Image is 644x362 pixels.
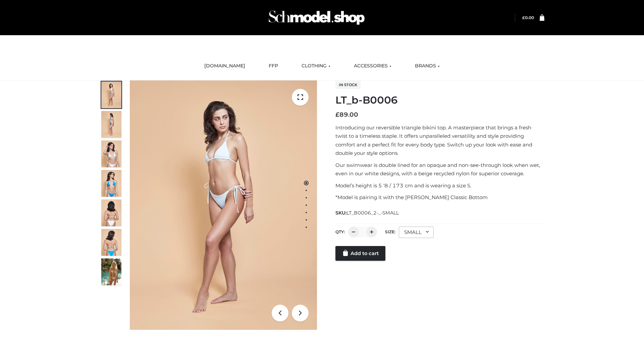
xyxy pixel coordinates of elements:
p: *Model is pairing it with the [PERSON_NAME] Classic Bottom [335,193,544,202]
img: Schmodel Admin 964 [266,4,367,31]
img: ArielClassicBikiniTop_CloudNine_AzureSky_OW114ECO_2-scaled.jpg [101,111,121,138]
span: £ [335,111,339,118]
a: [DOMAIN_NAME] [199,59,250,73]
span: In stock [335,81,361,89]
p: Model’s height is 5 ‘8 / 173 cm and is wearing a size S. [335,181,544,190]
p: Introducing our reversible triangle bikini top. A masterpiece that brings a fresh twist to a time... [335,123,544,158]
img: ArielClassicBikiniTop_CloudNine_AzureSky_OW114ECO_4-scaled.jpg [101,170,121,197]
p: Our swimwear is double lined for an opaque and non-see-through look when wet, even in our white d... [335,161,544,178]
img: ArielClassicBikiniTop_CloudNine_AzureSky_OW114ECO_1-scaled.jpg [101,81,121,108]
a: BRANDS [410,59,445,73]
div: SMALL [399,227,434,238]
img: ArielClassicBikiniTop_CloudNine_AzureSky_OW114ECO_1 [130,80,317,330]
a: Add to cart [335,246,385,261]
span: LT_B0006_2-_-SMALL [346,210,399,216]
a: £0.00 [522,15,534,20]
img: ArielClassicBikiniTop_CloudNine_AzureSky_OW114ECO_3-scaled.jpg [101,140,121,167]
a: CLOTHING [297,59,335,73]
img: ArielClassicBikiniTop_CloudNine_AzureSky_OW114ECO_8-scaled.jpg [101,229,121,256]
a: ACCESSORIES [349,59,396,73]
bdi: 89.00 [335,111,358,118]
img: ArielClassicBikiniTop_CloudNine_AzureSky_OW114ECO_7-scaled.jpg [101,199,121,226]
label: Size: [385,229,395,234]
a: FFP [264,59,283,73]
span: SKU: [335,209,399,217]
img: Arieltop_CloudNine_AzureSky2.jpg [101,258,121,285]
bdi: 0.00 [522,15,534,20]
label: QTY: [335,229,345,234]
h1: LT_b-B0006 [335,94,544,106]
span: £ [522,15,525,20]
